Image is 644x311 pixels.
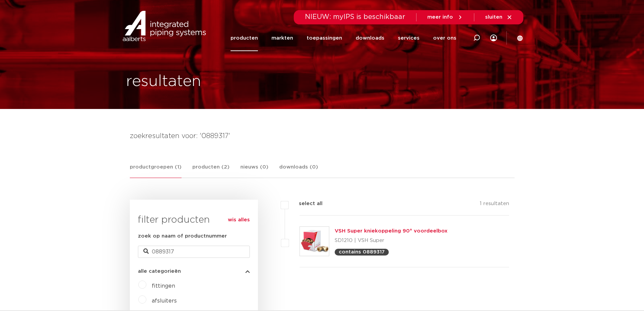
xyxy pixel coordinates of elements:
img: Thumbnail for VSH Super kniekoppeling 90° voordeelbox [300,227,329,256]
a: markten [271,25,293,51]
a: downloads [356,25,384,51]
a: afsluiters [152,298,177,304]
a: services [398,25,420,51]
a: nieuws (0) [240,163,268,178]
button: alle categorieën [138,269,250,274]
p: SD1210 | VSH Super [335,235,448,246]
a: productgroepen (1) [130,163,182,178]
a: producten (2) [192,163,230,178]
a: VSH Super kniekoppeling 90° voordeelbox [335,228,448,234]
h3: filter producten [138,213,250,227]
a: wis alles [228,216,250,224]
span: sluiten [485,15,502,20]
a: downloads (0) [279,163,318,178]
h1: resultaten [126,71,201,92]
a: meer info [427,14,463,20]
span: alle categorieën [138,269,181,274]
nav: Menu [231,25,456,51]
span: NIEUW: myIPS is beschikbaar [305,14,405,20]
input: zoeken [138,246,250,258]
a: producten [231,25,258,51]
h4: zoekresultaten voor: '0889317' [130,131,515,141]
a: sluiten [485,14,512,20]
p: 1 resultaten [480,200,509,210]
a: toepassingen [307,25,342,51]
label: select all [289,200,323,208]
a: fittingen [152,283,175,289]
a: over ons [433,25,456,51]
p: contains 0889317 [339,249,385,254]
span: meer info [427,15,453,20]
label: zoek op naam of productnummer [138,232,227,240]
